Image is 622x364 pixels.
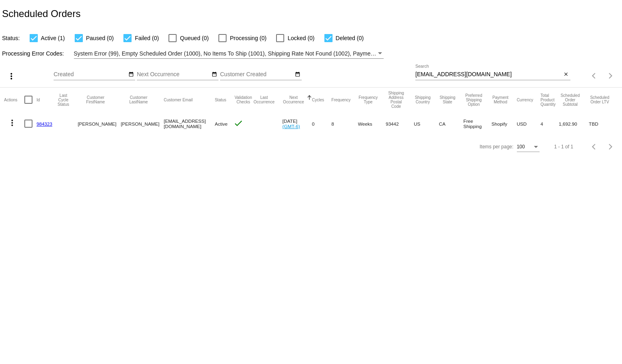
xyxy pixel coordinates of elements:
[586,139,603,155] button: Previous page
[253,95,275,104] button: Change sorting for LastOccurrenceUtc
[312,97,324,102] button: Change sorting for Cycles
[295,71,300,78] mat-icon: date_range
[2,8,80,19] h2: Scheduled Orders
[540,88,559,112] mat-header-cell: Total Product Quantity
[283,124,300,129] a: (GMT-6)
[589,95,611,104] button: Change sorting for LifetimeValue
[233,88,253,112] mat-header-cell: Validation Checks
[7,118,17,128] mat-icon: more_vert
[492,95,510,104] button: Change sorting for PaymentMethod.Type
[6,71,16,81] mat-icon: more_vert
[517,97,533,102] button: Change sorting for CurrencyIso
[128,71,134,78] mat-icon: date_range
[180,33,209,43] span: Queued (0)
[2,50,64,57] span: Processing Error Codes:
[479,144,513,150] div: Items per page:
[2,35,20,41] span: Status:
[517,144,540,150] mat-select: Items per page:
[37,121,52,126] a: 984323
[287,33,314,43] span: Locked (0)
[56,93,71,107] button: Change sorting for LastProcessingCycleId
[331,97,350,102] button: Change sorting for Frequency
[414,95,432,104] button: Change sorting for ShippingCountry
[540,112,559,135] mat-cell: 4
[563,71,569,78] mat-icon: close
[386,91,406,109] button: Change sorting for ShippingPostcode
[4,88,24,112] mat-header-cell: Actions
[559,112,589,135] mat-cell: 1,692.90
[54,71,127,78] input: Created
[215,121,228,126] span: Active
[220,71,293,78] input: Customer Created
[492,112,517,135] mat-cell: Shopify
[37,97,40,102] button: Change sorting for Id
[336,33,364,43] span: Deleted (0)
[439,95,456,104] button: Change sorting for ShippingState
[78,95,113,104] button: Change sorting for CustomerFirstName
[78,112,121,135] mat-cell: [PERSON_NAME]
[215,97,226,102] button: Change sorting for Status
[589,112,618,135] mat-cell: TBD
[331,112,358,135] mat-cell: 8
[517,112,541,135] mat-cell: USD
[283,95,305,104] button: Change sorting for NextOccurrenceUtc
[74,49,384,59] mat-select: Filter by Processing Error Codes
[135,33,159,43] span: Failed (0)
[121,95,156,104] button: Change sorting for CustomerLastName
[86,33,114,43] span: Paused (0)
[463,112,491,135] mat-cell: Free Shipping
[415,71,562,78] input: Search
[586,68,603,84] button: Previous page
[164,97,192,102] button: Change sorting for CustomerEmail
[517,144,525,150] span: 100
[41,33,65,43] span: Active (1)
[603,139,619,155] button: Next page
[463,93,484,107] button: Change sorting for PreferredShippingOption
[562,71,570,79] button: Clear
[358,112,386,135] mat-cell: Weeks
[439,112,463,135] mat-cell: CA
[121,112,164,135] mat-cell: [PERSON_NAME]
[283,112,312,135] mat-cell: [DATE]
[233,118,243,128] mat-icon: check
[164,112,215,135] mat-cell: [EMAIL_ADDRESS][DOMAIN_NAME]
[312,112,331,135] mat-cell: 0
[137,71,210,78] input: Next Occurrence
[554,144,573,150] div: 1 - 1 of 1
[414,112,439,135] mat-cell: US
[358,95,378,104] button: Change sorting for FrequencyType
[230,33,266,43] span: Processing (0)
[603,68,619,84] button: Next page
[559,93,581,107] button: Change sorting for Subtotal
[212,71,217,78] mat-icon: date_range
[386,112,414,135] mat-cell: 93442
